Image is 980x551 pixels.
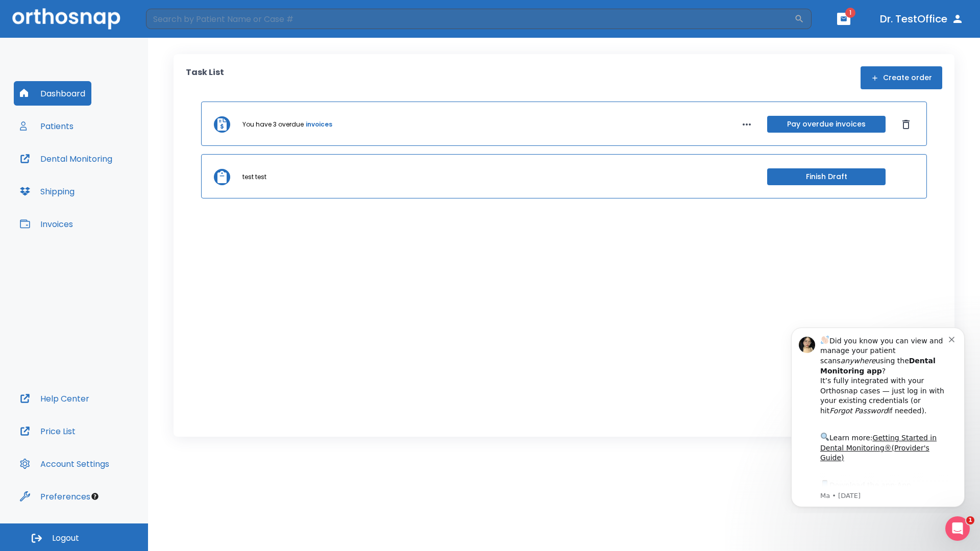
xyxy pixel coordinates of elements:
[90,492,100,501] div: Tooltip anchor
[12,8,120,29] img: Orthosnap
[44,160,173,212] div: Download the app: | ​ Let us know if you need help getting started!
[14,419,82,443] button: Price List
[845,8,855,18] span: 1
[767,168,886,185] button: Finish Draft
[306,120,332,129] a: invoices
[14,81,91,106] button: Dashboard
[14,179,81,204] button: Shipping
[945,516,970,541] iframe: Intercom live chat
[186,66,224,89] p: Task List
[242,120,304,129] p: You have 3 overdue
[898,116,914,133] button: Dismiss
[14,386,95,411] button: Help Center
[14,114,80,138] button: Patients
[242,172,266,182] p: test test
[14,146,118,171] button: Dental Monitoring
[767,116,886,133] button: Pay overdue invoices
[52,533,79,544] span: Logout
[14,452,115,476] button: Account Settings
[776,318,980,513] iframe: Intercom notifications message
[44,173,173,182] p: Message from Ma, sent 4w ago
[173,16,181,24] button: Dismiss notification
[966,516,974,524] span: 1
[861,66,942,89] button: Create order
[146,9,794,29] input: Search by Patient Name or Case #
[44,163,135,181] a: App Store
[14,212,79,236] button: Invoices
[14,484,96,509] button: Preferences
[876,10,968,28] button: Dr. TestOffice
